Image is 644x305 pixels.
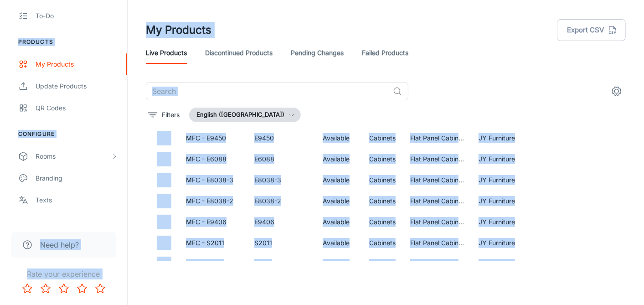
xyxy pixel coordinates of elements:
[247,212,315,233] td: E9406
[146,82,389,100] input: Search
[36,11,118,21] div: To-do
[247,191,315,212] td: E8038-2
[247,149,315,170] td: E6088
[247,253,315,274] td: E9517
[247,128,315,149] td: E9450
[91,279,109,298] button: Rate 5 star
[189,108,301,122] button: English ([GEOGRAPHIC_DATA])
[186,260,224,268] a: MFC - E9517
[315,170,362,191] td: Available
[362,191,403,212] td: Cabinets
[362,149,403,170] td: Cabinets
[186,134,226,142] a: MFC - E9450
[403,212,471,233] td: Flat Panel Cabinet
[362,233,403,253] td: Cabinets
[162,110,180,120] p: Filters
[403,191,471,212] td: Flat Panel Cabinet
[40,239,79,250] span: Need help?
[73,279,91,298] button: Rate 4 star
[186,155,227,163] a: MFC - E6088
[36,151,111,161] div: Rooms
[55,279,73,298] button: Rate 3 star
[18,279,36,298] button: Rate 1 star
[471,233,522,253] td: JY Furniture
[146,42,187,64] a: Live Products
[362,212,403,233] td: Cabinets
[471,191,522,212] td: JY Furniture
[315,233,362,253] td: Available
[186,176,233,184] a: MFC - E8038-3
[315,191,362,212] td: Available
[315,253,362,274] td: Available
[315,212,362,233] td: Available
[471,170,522,191] td: JY Furniture
[247,170,315,191] td: E8038-3
[403,253,471,274] td: Flat Panel Cabinet
[557,19,626,41] button: Export CSV
[186,197,233,205] a: MFC - E8038-2
[36,59,118,69] div: My Products
[7,269,120,279] p: Rate your experience
[362,170,403,191] td: Cabinets
[146,22,211,38] h1: My Products
[36,173,118,183] div: Branding
[146,108,182,122] button: filter
[36,81,118,91] div: Update Products
[471,149,522,170] td: JY Furniture
[403,149,471,170] td: Flat Panel Cabinet
[36,279,55,298] button: Rate 2 star
[205,42,273,64] a: Discontinued Products
[403,170,471,191] td: Flat Panel Cabinet
[315,128,362,149] td: Available
[608,82,626,100] button: settings
[403,233,471,253] td: Flat Panel Cabinet
[315,149,362,170] td: Available
[471,253,522,274] td: JY Furniture
[362,128,403,149] td: Cabinets
[291,42,344,64] a: Pending Changes
[403,128,471,149] td: Flat Panel Cabinet
[186,239,224,247] a: MFC - S2011
[471,212,522,233] td: JY Furniture
[471,128,522,149] td: JY Furniture
[186,218,227,226] a: MFC - E9406
[36,195,118,205] div: Texts
[36,103,118,113] div: QR Codes
[247,233,315,253] td: S2011
[362,42,408,64] a: Failed Products
[362,253,403,274] td: Cabinets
